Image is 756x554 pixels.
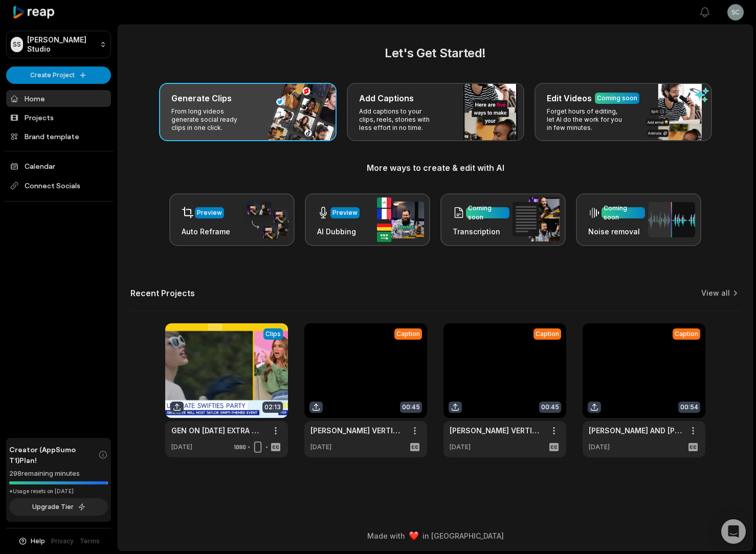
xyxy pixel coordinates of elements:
[9,469,108,479] div: 298 remaining minutes
[130,162,740,174] h3: More ways to create & edit with AI
[648,202,695,237] img: noise_removal.png
[6,158,111,174] a: Calendar
[6,176,111,195] span: Connect Socials
[332,208,358,217] div: Preview
[18,537,45,546] button: Help
[310,425,405,436] a: [PERSON_NAME] VERTICAL 3-Up to 4K
[6,109,111,126] a: Projects
[359,107,438,132] p: Add captions to your clips, reels, stories with less effort in no time.
[547,92,592,104] h3: Edit Videos
[51,537,74,546] a: Privacy
[721,519,746,544] div: Open Intercom Messenger
[130,288,195,298] h2: Recent Projects
[171,425,265,436] a: GEN ON [DATE] EXTRA WIDE-Up to 4K
[9,487,108,495] div: *Usage resets on [DATE]
[31,537,45,546] span: Help
[468,204,507,222] div: Coming soon
[588,226,645,237] h3: Noise removal
[450,425,544,436] a: [PERSON_NAME] VERTICAL 3-Up to 4K
[359,92,414,104] h3: Add Captions
[130,44,740,62] h2: Let's Get Started!
[513,197,560,241] img: transcription.png
[9,498,108,516] button: Upgrade Tier
[80,537,100,546] a: Terms
[197,208,222,217] div: Preview
[597,94,637,103] div: Coming soon
[453,226,509,237] h3: Transcription
[171,107,251,132] p: From long videos generate social ready clips in one click.
[317,226,360,237] h3: AI Dubbing
[11,37,23,52] div: SS
[604,204,643,222] div: Coming soon
[6,128,111,145] a: Brand template
[6,67,111,84] button: Create Project
[241,200,288,240] img: auto_reframe.png
[27,35,96,54] p: [PERSON_NAME] Studio
[409,531,418,541] img: heart emoji
[377,197,424,242] img: ai_dubbing.png
[127,530,743,541] div: Made with in [GEOGRAPHIC_DATA]
[589,425,683,436] a: [PERSON_NAME] AND [PERSON_NAME] x SWIFTIES CLUB - NO CAPTIONS
[547,107,626,132] p: Forget hours of editing, let AI do the work for you in few minutes.
[171,92,232,104] h3: Generate Clips
[182,226,230,237] h3: Auto Reframe
[9,444,98,466] span: Creator (AppSumo T1) Plan!
[6,90,111,107] a: Home
[701,288,730,298] a: View all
